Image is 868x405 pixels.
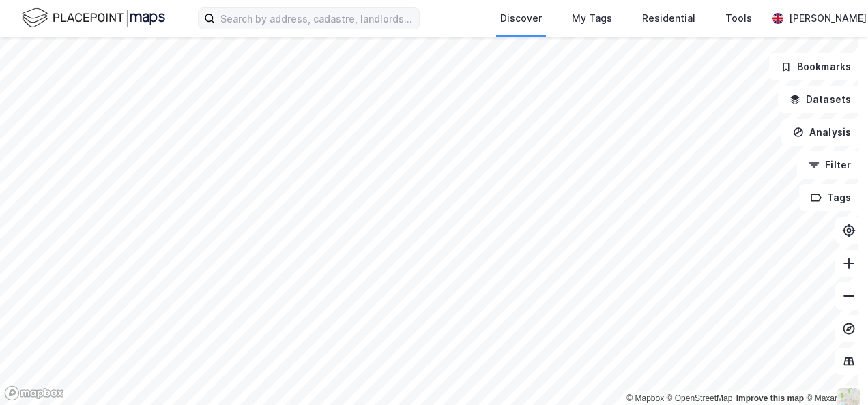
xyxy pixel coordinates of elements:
input: Search by address, cadastre, landlords, tenants or people [215,8,419,29]
button: Bookmarks [769,53,863,80]
button: Filter [797,151,863,179]
div: Tools [725,10,752,27]
iframe: Chat Widget [800,340,868,405]
button: Tags [799,184,863,211]
div: My Tags [572,10,612,27]
a: Mapbox [626,393,664,403]
img: logo.f888ab2527a4732fd821a326f86c7f29.svg [22,6,165,30]
button: Analysis [781,119,863,146]
a: Improve this map [736,393,804,403]
div: Discover [500,10,542,27]
div: Residential [642,10,695,27]
button: Datasets [778,86,863,113]
a: OpenStreetMap [667,393,733,403]
a: Mapbox homepage [4,385,64,401]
